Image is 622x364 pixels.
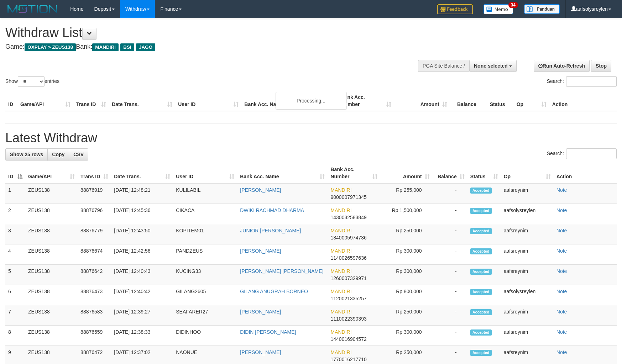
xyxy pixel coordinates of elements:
[433,265,467,285] td: -
[276,92,347,110] div: Processing...
[5,183,25,204] td: 1
[5,265,25,285] td: 5
[17,91,73,111] th: Game/API
[501,244,554,265] td: aafsreynim
[501,326,554,346] td: aafsreynim
[474,63,508,69] span: None selected
[556,268,567,274] a: Note
[78,244,111,265] td: 88876674
[111,326,173,346] td: [DATE] 12:38:33
[591,60,611,72] a: Stop
[173,305,237,326] td: SEAFARER27
[470,350,492,356] span: Accepted
[508,2,518,8] span: 34
[437,4,473,14] img: Feedback.jpg
[173,224,237,244] td: KOPITEM01
[5,326,25,346] td: 8
[556,207,567,213] a: Note
[501,224,554,244] td: aafsreynim
[111,244,173,265] td: [DATE] 12:42:56
[5,4,59,14] img: MOTION_logo.png
[380,224,433,244] td: Rp 250,000
[380,244,433,265] td: Rp 300,000
[554,163,617,183] th: Action
[173,163,237,183] th: User ID: activate to sort column ascending
[433,204,467,224] td: -
[25,265,78,285] td: ZEUS138
[380,265,433,285] td: Rp 300,000
[5,91,17,111] th: ID
[78,183,111,204] td: 88876919
[47,148,69,160] a: Copy
[501,285,554,305] td: aafsolysreylen
[566,148,617,159] input: Search:
[433,285,467,305] td: -
[501,265,554,285] td: aafsreynim
[330,349,351,355] span: MANDIRI
[111,285,173,305] td: [DATE] 12:40:42
[330,187,351,193] span: MANDIRI
[237,163,328,183] th: Bank Acc. Name: activate to sort column ascending
[484,4,513,14] img: Button%20Memo.svg
[470,188,492,194] span: Accepted
[10,152,43,157] span: Show 25 rows
[328,163,380,183] th: Bank Acc. Number: activate to sort column ascending
[136,43,155,51] span: JAGO
[78,204,111,224] td: 88876796
[394,91,450,111] th: Amount
[5,131,617,145] h1: Latest Withdraw
[25,43,76,51] span: OXPLAY > ZEUS138
[78,285,111,305] td: 88876473
[501,204,554,224] td: aafsolysreylen
[111,224,173,244] td: [DATE] 12:43:50
[5,148,48,160] a: Show 25 rows
[78,326,111,346] td: 88876559
[25,204,78,224] td: ZEUS138
[173,183,237,204] td: KULILABIL
[470,289,492,295] span: Accepted
[467,163,501,183] th: Status: activate to sort column ascending
[534,60,590,72] a: Run Auto-Refresh
[240,309,281,315] a: [PERSON_NAME]
[240,207,304,213] a: DWIKI RACHMAD DHARMA
[173,265,237,285] td: KUCING33
[241,91,338,111] th: Bank Acc. Name
[501,183,554,204] td: aafsreynim
[69,148,88,160] a: CSV
[487,91,514,111] th: Status
[470,269,492,275] span: Accepted
[78,265,111,285] td: 88876642
[338,91,394,111] th: Bank Acc. Number
[330,194,366,200] span: Copy 9000007971345 to clipboard
[111,163,173,183] th: Date Trans.: activate to sort column ascending
[175,91,241,111] th: User ID
[380,183,433,204] td: Rp 255,000
[501,305,554,326] td: aafsreynim
[240,349,281,355] a: [PERSON_NAME]
[5,163,25,183] th: ID: activate to sort column descending
[470,228,492,234] span: Accepted
[556,187,567,193] a: Note
[73,91,109,111] th: Trans ID
[5,285,25,305] td: 6
[173,285,237,305] td: GILANG2605
[73,152,84,157] span: CSV
[25,285,78,305] td: ZEUS138
[240,248,281,254] a: [PERSON_NAME]
[240,187,281,193] a: [PERSON_NAME]
[556,289,567,294] a: Note
[330,316,366,322] span: Copy 1110022390393 to clipboard
[514,91,549,111] th: Op
[433,326,467,346] td: -
[5,305,25,326] td: 7
[111,183,173,204] td: [DATE] 12:48:21
[5,224,25,244] td: 3
[470,309,492,315] span: Accepted
[78,163,111,183] th: Trans ID: activate to sort column ascending
[330,289,351,294] span: MANDIRI
[330,255,366,261] span: Copy 1140026597636 to clipboard
[380,285,433,305] td: Rp 800,000
[380,204,433,224] td: Rp 1,500,000
[5,26,408,40] h1: Withdraw List
[25,244,78,265] td: ZEUS138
